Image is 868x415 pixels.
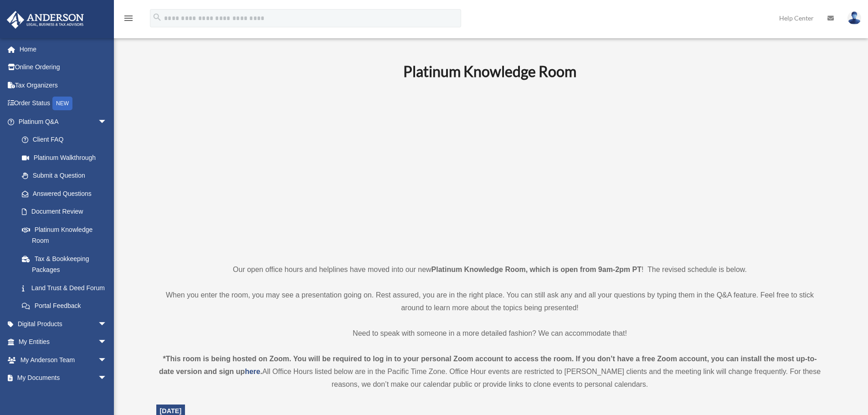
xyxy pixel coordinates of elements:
[245,368,260,375] a: here
[353,92,627,246] iframe: 231110_Toby_KnowledgeRoom
[98,351,116,369] span: arrow_drop_down
[6,369,121,387] a: My Documentsarrow_drop_down
[156,327,824,340] p: Need to speak with someone in a more detailed fashion? We can accommodate that!
[156,353,824,391] div: All Office Hours listed below are in the Pacific Time Zone. Office Hour events are restricted to ...
[156,263,824,276] p: Our open office hours and helplines have moved into our new ! The revised schedule is below.
[13,149,121,167] a: Platinum Walkthrough
[52,97,72,110] div: NEW
[123,16,134,24] a: menu
[6,333,121,351] a: My Entitiesarrow_drop_down
[13,184,121,203] a: Answered Questions
[403,62,576,80] b: Platinum Knowledge Room
[6,94,121,113] a: Order StatusNEW
[156,289,824,314] p: When you enter the room, you may see a presentation going on. Rest assured, you are in the right ...
[431,266,642,273] strong: Platinum Knowledge Room, which is open from 9am-2pm PT
[6,113,121,131] a: Platinum Q&Aarrow_drop_down
[13,167,121,185] a: Submit a Question
[159,355,817,375] strong: *This room is being hosted on Zoom. You will be required to log in to your personal Zoom account ...
[6,40,121,58] a: Home
[13,279,121,297] a: Land Trust & Deed Forum
[98,113,116,131] span: arrow_drop_down
[13,220,116,250] a: Platinum Knowledge Room
[98,315,116,333] span: arrow_drop_down
[6,76,121,94] a: Tax Organizers
[13,297,121,315] a: Portal Feedback
[13,131,121,149] a: Client FAQ
[6,315,121,333] a: Digital Productsarrow_drop_down
[6,58,121,77] a: Online Ordering
[6,351,121,369] a: My Anderson Teamarrow_drop_down
[260,368,262,375] strong: .
[152,12,162,22] i: search
[4,11,87,29] img: Anderson Advisors Platinum Portal
[13,250,121,279] a: Tax & Bookkeeping Packages
[13,203,121,221] a: Document Review
[123,13,134,24] i: menu
[160,407,182,415] span: [DATE]
[847,11,861,25] img: User Pic
[98,369,116,388] span: arrow_drop_down
[98,333,116,352] span: arrow_drop_down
